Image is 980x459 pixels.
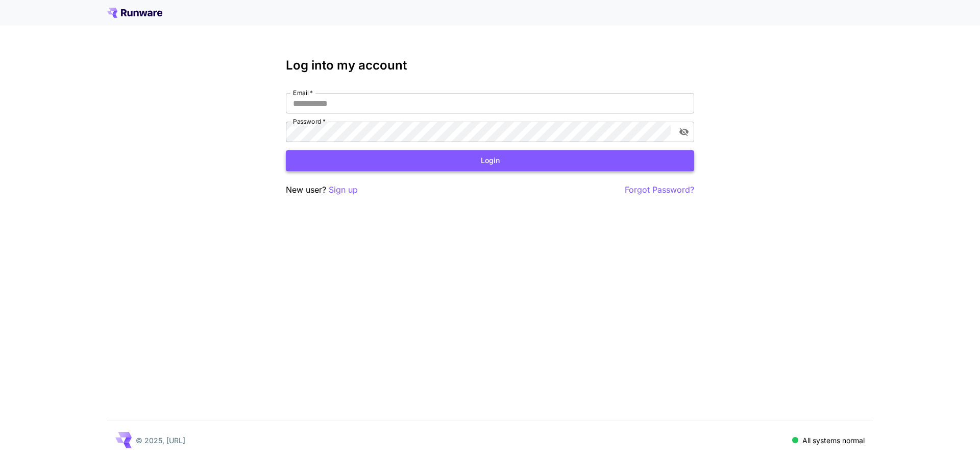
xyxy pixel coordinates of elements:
[329,183,358,196] button: Sign up
[675,123,693,141] button: toggle password visibility
[102,64,110,73] img: tab_keywords_by_traffic_grey.svg
[39,65,91,72] div: Domain Overview
[29,16,50,25] div: v 4.0.25
[286,183,358,196] p: New user?
[286,58,694,73] h3: Log into my account
[293,117,326,126] label: Password
[802,435,865,446] p: All systems normal
[27,27,72,35] div: Domain: [URL]
[28,64,36,73] img: tab_domain_overview_orange.svg
[16,27,24,35] img: website_grey.svg
[625,183,694,196] button: Forgot Password?
[136,435,185,446] p: © 2025, [URL]
[286,150,694,171] button: Login
[16,16,24,25] img: logo_orange.svg
[113,65,172,72] div: Keywords by Traffic
[293,88,313,97] label: Email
